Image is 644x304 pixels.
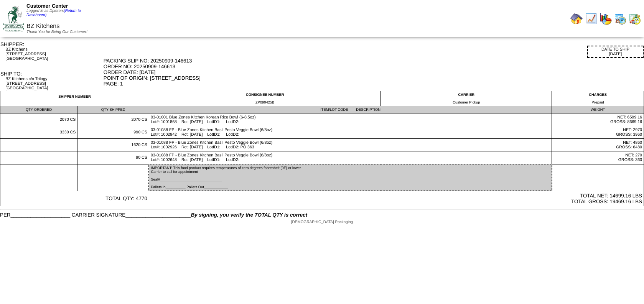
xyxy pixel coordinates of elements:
[552,126,644,139] td: NET: 2970 GROSS: 3960
[552,91,644,106] td: CHARGES
[151,100,379,104] div: ZP090425B
[77,139,149,151] td: 1620 CS
[26,23,59,30] span: BZ Kitchens
[291,220,353,224] span: [DEMOGRAPHIC_DATA] Packaging
[552,113,644,126] td: NET: 6599.16 GROSS: 8669.16
[0,191,149,206] td: TOTAL QTY: 4770
[26,30,87,34] span: Thank You for Being Our Customer!
[77,106,149,113] td: QTY SHIPPED
[382,100,550,104] div: Customer Pickup
[0,71,103,77] div: SHIP TO:
[77,126,149,139] td: 990 CS
[26,3,68,9] span: Customer Center
[614,13,626,25] img: calendarprod.gif
[5,77,102,90] div: BZ Kitchens c/o Trilogy [STREET_ADDRESS] [GEOGRAPHIC_DATA]
[600,13,612,25] img: graph.gif
[0,113,77,126] td: 2070 CS
[77,113,149,126] td: 2070 CS
[149,164,552,191] td: IMPORTANT: This food product requires temperatures of zero degrees fahrenheit (0F) or lower. Carr...
[629,13,641,25] img: calendarinout.gif
[26,9,81,17] a: (Return to Dashboard)
[26,9,81,17] span: Logged in as Dpieters
[0,91,149,106] td: SHIPPER NUMBER
[149,139,552,151] td: 03-01088 FP - Blue Zones Kitchen Basil Pesto Veggie Bowl (6/8oz) Lot#: 1002926 Rct: [DATE] LotID1...
[191,212,307,218] span: By signing, you verify the TOTAL QTY is correct
[0,106,77,113] td: QTY ORDERED
[552,106,644,113] td: WEIGHT
[149,191,644,206] td: TOTAL NET: 14699.16 LBS TOTAL GROSS: 19469.16 LBS
[149,106,552,113] td: ITEM/LOT CODE DESCRIPTION
[3,6,24,31] img: ZoRoCo_Logo(Green%26Foil)%20jpg.webp
[587,46,644,58] div: DATE TO SHIP [DATE]
[553,100,642,104] div: Prepaid
[149,151,552,164] td: 03-01088 FP - Blue Zones Kitchen Basil Pesto Veggie Bowl (6/8oz) Lot#: 1002648 Rct: [DATE] LotID1...
[149,126,552,139] td: 03-01088 FP - Blue Zones Kitchen Basil Pesto Veggie Bowl (6/8oz) Lot#: 1002942 Rct: [DATE] LotID1...
[585,13,597,25] img: line_graph.gif
[5,47,102,61] div: BZ Kitchens [STREET_ADDRESS] [GEOGRAPHIC_DATA]
[570,13,583,25] img: home.gif
[77,151,149,164] td: 90 CS
[149,91,381,106] td: CONSIGNEE NUMBER
[552,151,644,164] td: NET: 270 GROSS: 360
[0,41,103,47] div: SHIPPER:
[104,58,644,87] div: PACKING SLIP NO: 20250909-146613 ORDER NO: 20250909-146613 ORDER DATE: [DATE] POINT OF ORIGIN: [S...
[552,139,644,151] td: NET: 4860 GROSS: 6480
[0,126,77,139] td: 3330 CS
[381,91,552,106] td: CARRIER
[149,113,552,126] td: 03-01001 Blue Zones Kitchen Korean Rice Bowl (6-8.5oz) Lot#: 1001868 Rct: [DATE] LotID1: LotID2:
